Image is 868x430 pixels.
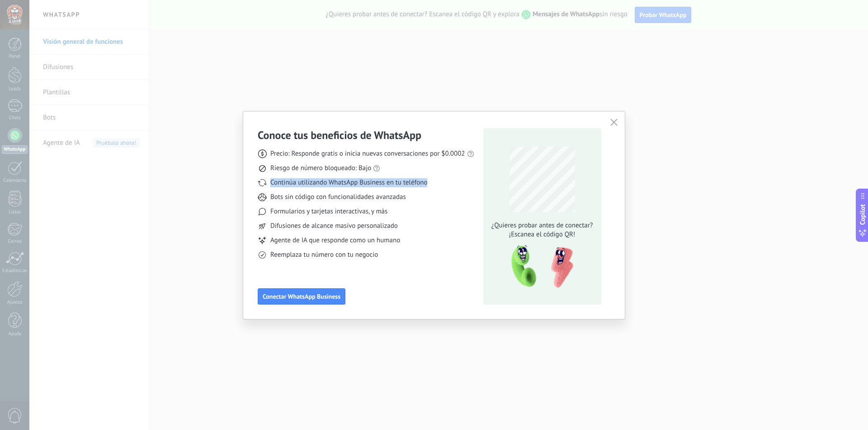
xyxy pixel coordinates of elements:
[270,207,387,216] span: Formularios y tarjetas interactivas, y más
[858,204,867,225] span: Copilot
[270,178,427,187] span: Continúa utilizando WhatsApp Business en tu teléfono
[504,243,575,291] img: qr-pic-1x.png
[489,221,595,230] span: ¿Quieres probar antes de conectar?
[270,250,378,259] span: Reemplaza tu número con tu negocio
[258,288,345,305] button: Conectar WhatsApp Business
[270,149,465,158] span: Precio: Responde gratis o inicia nuevas conversaciones por $0.0002
[270,236,400,245] span: Agente de IA que responde como un humano
[270,164,371,173] span: Riesgo de número bloqueado: Bajo
[489,230,595,239] span: ¡Escanea el código QR!
[270,222,398,231] span: Difusiones de alcance masivo personalizado
[258,128,421,142] h3: Conoce tus beneficios de WhatsApp
[270,193,406,202] span: Bots sin código con funcionalidades avanzadas
[263,293,340,300] span: Conectar WhatsApp Business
